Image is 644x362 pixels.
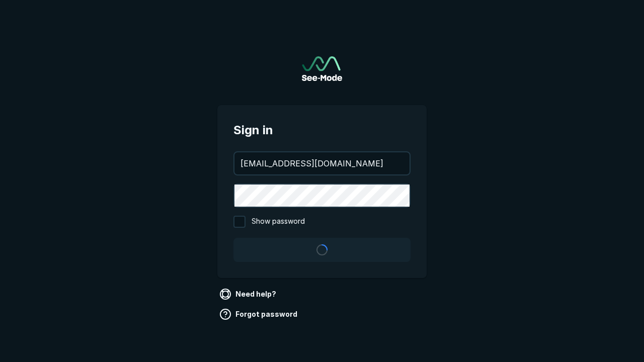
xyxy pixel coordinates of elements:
span: Sign in [233,121,411,139]
input: your@email.com [234,152,410,174]
img: See-Mode Logo [302,56,342,81]
a: Forgot password [217,306,301,322]
span: Show password [252,216,305,228]
a: Need help? [217,286,280,302]
a: Go to sign in [302,56,342,81]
